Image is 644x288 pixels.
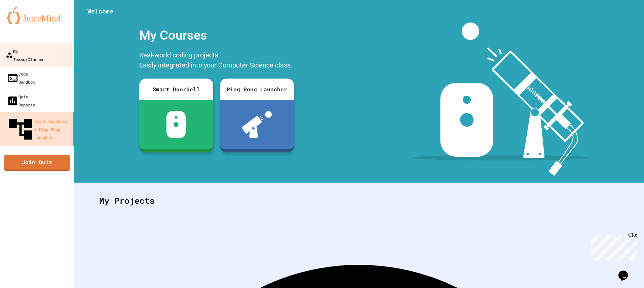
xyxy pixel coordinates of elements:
iframe: chat widget [588,232,637,260]
div: My Projects [92,188,626,214]
div: Real-world coding projects. Easily integrated into your Computer Science class. [136,48,297,74]
div: Ping Pong Launcher [220,79,294,100]
div: Chat with us now!Close [3,3,46,43]
img: logo-orange.svg [7,7,67,24]
div: Smart Doorbell & Ping Pong Launcher [7,115,70,143]
div: My Courses [136,22,297,48]
div: Quiz Reports [7,93,35,109]
img: sdb-white.svg [166,111,186,138]
iframe: chat widget [616,261,637,281]
img: banner-image-my-projects.png [411,22,592,176]
div: My Teams/Classes [6,47,44,63]
a: Join Quiz [4,155,70,171]
div: Code Sandbox [7,70,35,86]
div: Smart Doorbell [139,79,213,100]
img: ppl-with-ball.png [242,111,272,138]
